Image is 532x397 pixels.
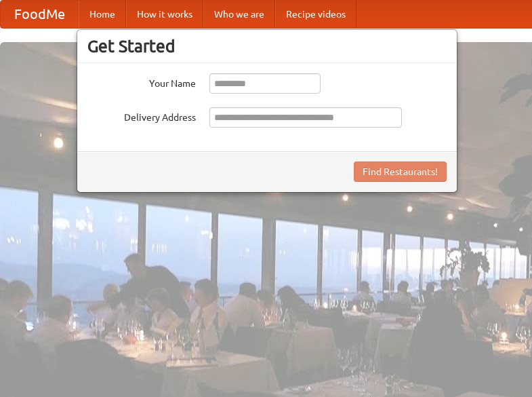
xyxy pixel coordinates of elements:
[87,36,447,56] h3: Get Started
[87,107,196,124] label: Delivery Address
[354,162,447,182] button: Find Restaurants!
[126,1,203,28] a: How it works
[1,1,79,28] a: FoodMe
[79,1,126,28] a: Home
[275,1,356,28] a: Recipe videos
[203,1,275,28] a: Who we are
[87,73,196,90] label: Your Name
